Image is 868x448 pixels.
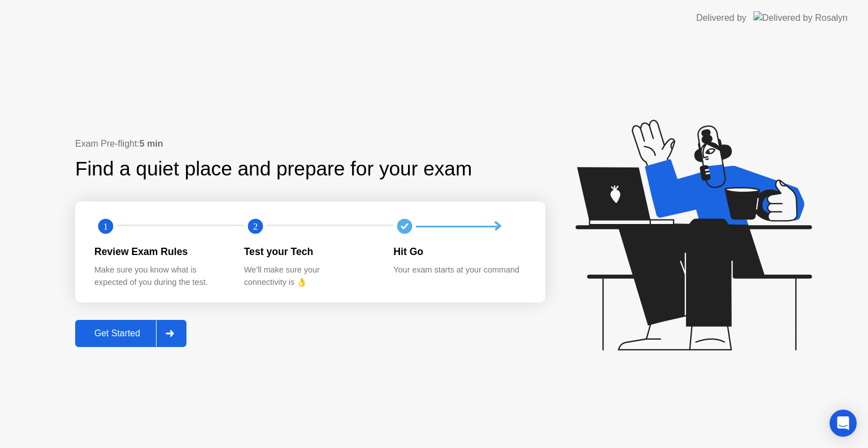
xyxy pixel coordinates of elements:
[75,137,545,151] div: Exam Pre-flight:
[94,244,226,259] div: Review Exam Rules
[244,244,376,259] div: Test your Tech
[830,410,857,437] div: Open Intercom Messenger
[94,264,226,288] div: Make sure you know what is expected of you during the test.
[103,221,108,232] text: 1
[75,320,186,347] button: Get Started
[75,154,474,184] div: Find a quiet place and prepare for your exam
[244,264,376,288] div: We’ll make sure your connectivity is 👌
[140,139,163,148] b: 5 min
[393,264,525,276] div: Your exam starts at your command
[393,244,525,259] div: Hit Go
[253,221,258,232] text: 2
[79,328,156,339] div: Get Started
[753,11,848,24] img: Delivered by Rosalyn
[696,11,747,25] div: Delivered by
